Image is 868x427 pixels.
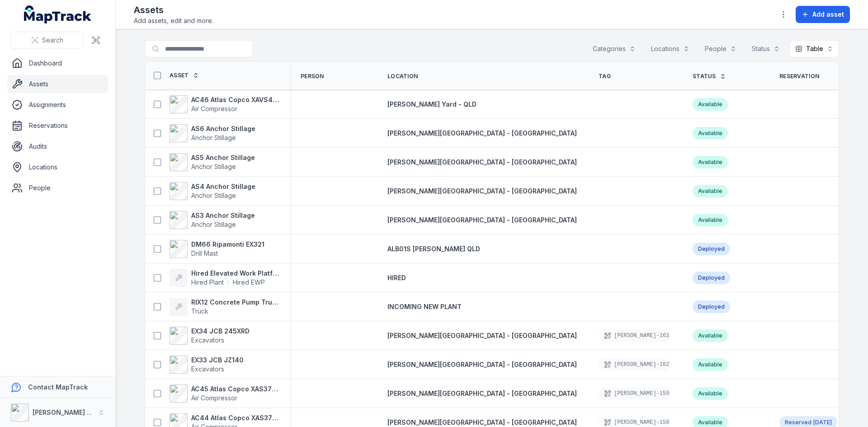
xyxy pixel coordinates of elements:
[191,278,224,287] span: Hired Plant
[387,303,462,310] span: INCOMING NEW PLANT
[7,75,108,93] a: Assets
[779,73,819,80] span: Reservation
[191,192,236,199] span: Anchor Stillage
[191,356,244,365] strong: EX33 JCB JZ140
[387,332,577,339] span: [PERSON_NAME][GEOGRAPHIC_DATA] - [GEOGRAPHIC_DATA]
[170,269,279,287] a: Hired Elevated Work PlatformHired PlantHired EWP
[587,40,642,57] button: Categories
[24,5,92,23] a: MapTrack
[191,240,264,249] strong: DM66 Ripamonti EX321
[191,327,250,336] strong: EX34 JCB 245XRD
[387,129,577,138] a: [PERSON_NAME][GEOGRAPHIC_DATA] - [GEOGRAPHIC_DATA]
[191,307,208,315] span: Truck
[387,216,577,225] a: [PERSON_NAME][GEOGRAPHIC_DATA] - [GEOGRAPHIC_DATA]
[191,134,236,141] span: Anchor Stillage
[693,300,730,313] div: Deployed
[7,117,108,135] a: Reservations
[170,72,199,79] a: Asset
[387,273,406,282] a: HIRED
[170,240,264,258] a: DM66 Ripamonti EX321Drill Mast
[191,105,237,113] span: Air Compressor
[387,389,577,398] a: [PERSON_NAME][GEOGRAPHIC_DATA] - [GEOGRAPHIC_DATA]
[387,244,480,253] a: ALB01S [PERSON_NAME] QLD
[170,153,255,171] a: AS5 Anchor StillageAnchor Stillage
[599,358,671,371] div: [PERSON_NAME]-162
[387,302,462,311] a: INCOMING NEW PLANT
[813,419,832,426] span: [DATE]
[387,418,577,426] span: [PERSON_NAME][GEOGRAPHIC_DATA] - [GEOGRAPHIC_DATA]
[387,187,577,196] a: [PERSON_NAME][GEOGRAPHIC_DATA] - [GEOGRAPHIC_DATA]
[387,274,406,282] span: HIRED
[387,361,577,368] span: [PERSON_NAME][GEOGRAPHIC_DATA] - [GEOGRAPHIC_DATA]
[693,243,730,255] div: Deployed
[170,385,279,403] a: AC45 Atlas Copco XAS375TAAir Compressor
[599,329,671,342] div: [PERSON_NAME]-163
[191,211,255,220] strong: AS3 Anchor Stillage
[387,360,577,369] a: [PERSON_NAME][GEOGRAPHIC_DATA] - [GEOGRAPHIC_DATA]
[170,72,189,79] span: Asset
[599,387,671,400] div: [PERSON_NAME]-159
[387,158,577,166] span: [PERSON_NAME][GEOGRAPHIC_DATA] - [GEOGRAPHIC_DATA]
[191,413,279,422] strong: AC44 Atlas Copco XAS375TA
[693,73,716,80] span: Status
[693,329,728,342] div: Available
[42,36,63,45] span: Search
[7,179,108,197] a: People
[387,245,480,253] span: ALB01S [PERSON_NAME] QLD
[746,40,786,57] button: Status
[170,124,255,142] a: AS6 Anchor StillageAnchor Stillage
[599,73,611,80] span: Tag
[191,153,255,162] strong: AS5 Anchor Stillage
[7,96,108,114] a: Assignments
[812,10,844,19] span: Add asset
[789,40,839,57] button: Table
[170,182,255,200] a: AS4 Anchor StillageAnchor Stillage
[387,73,418,80] span: Location
[813,419,832,426] time: 9/15/2025, 12:00:00 AM
[134,16,213,25] span: Add assets, edit and more.
[387,216,577,224] span: [PERSON_NAME][GEOGRAPHIC_DATA] - [GEOGRAPHIC_DATA]
[301,73,324,80] span: Person
[693,127,728,140] div: Available
[387,158,577,167] a: [PERSON_NAME][GEOGRAPHIC_DATA] - [GEOGRAPHIC_DATA]
[191,336,224,344] span: Excavators
[693,185,728,197] div: Available
[170,211,255,229] a: AS3 Anchor StillageAnchor Stillage
[191,221,236,228] span: Anchor Stillage
[191,394,237,402] span: Air Compressor
[134,4,213,16] h2: Assets
[699,40,742,57] button: People
[387,187,577,195] span: [PERSON_NAME][GEOGRAPHIC_DATA] - [GEOGRAPHIC_DATA]
[191,298,279,307] strong: RIX12 Concrete Pump Truck
[233,278,265,287] span: Hired EWP
[7,54,108,72] a: Dashboard
[693,73,726,80] a: Status
[170,327,250,345] a: EX34 JCB 245XRDExcavators
[28,383,88,391] strong: Contact MapTrack
[693,272,730,284] div: Deployed
[191,95,279,104] strong: AC46 Atlas Copco XAVS450
[693,156,728,169] div: Available
[645,40,695,57] button: Locations
[693,358,728,371] div: Available
[387,418,577,427] a: [PERSON_NAME][GEOGRAPHIC_DATA] - [GEOGRAPHIC_DATA]
[693,214,728,226] div: Available
[170,95,279,113] a: AC46 Atlas Copco XAVS450Air Compressor
[11,32,84,49] button: Search
[191,182,255,191] strong: AS4 Anchor Stillage
[693,387,728,400] div: Available
[7,137,108,155] a: Audits
[191,163,236,170] span: Anchor Stillage
[387,389,577,397] span: [PERSON_NAME][GEOGRAPHIC_DATA] - [GEOGRAPHIC_DATA]
[387,331,577,340] a: [PERSON_NAME][GEOGRAPHIC_DATA] - [GEOGRAPHIC_DATA]
[693,98,728,111] div: Available
[191,269,279,278] strong: Hired Elevated Work Platform
[191,385,279,394] strong: AC45 Atlas Copco XAS375TA
[387,100,476,109] a: [PERSON_NAME] Yard - QLD
[387,100,476,108] span: [PERSON_NAME] Yard - QLD
[170,356,244,374] a: EX33 JCB JZ140Excavators
[33,408,107,416] strong: [PERSON_NAME] Group
[191,124,255,133] strong: AS6 Anchor Stillage
[7,158,108,176] a: Locations
[796,6,850,23] button: Add asset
